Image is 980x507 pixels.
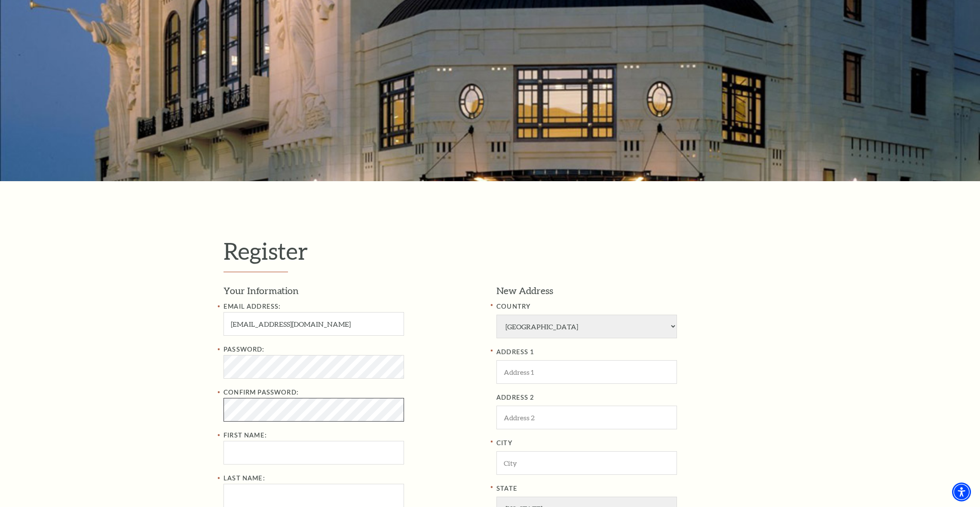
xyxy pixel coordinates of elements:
[496,360,677,384] input: ADDRESS 1
[224,237,756,272] h1: Register
[496,301,756,312] label: COUNTRY
[224,346,265,353] label: Password:
[496,347,756,358] label: ADDRESS 1
[496,406,677,429] input: ADDRESS 2
[224,284,484,298] h3: Your Information
[496,438,756,449] label: City
[224,474,265,482] label: Last Name:
[952,483,971,501] div: Accessibility Menu
[496,451,677,475] input: City
[224,431,267,439] label: First Name:
[224,303,281,310] label: Email Address:
[496,483,756,494] label: State
[224,312,404,336] input: Email Address:
[496,392,756,403] label: ADDRESS 2
[496,284,756,298] h3: New Address
[224,389,299,396] label: Confirm Password:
